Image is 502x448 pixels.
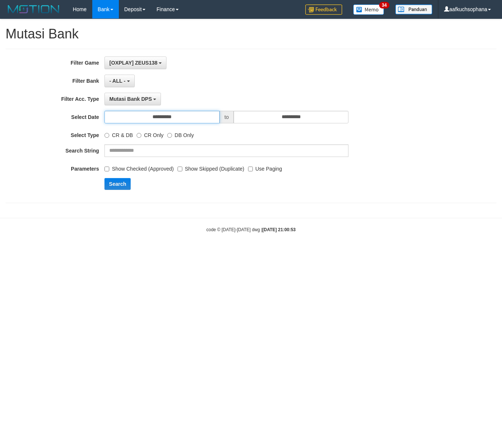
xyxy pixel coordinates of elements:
[248,163,282,172] label: Use Paging
[248,167,253,171] input: Use Paging
[109,96,152,102] span: Mutasi Bank DPS
[104,75,134,87] button: - ALL -
[104,93,161,105] button: Mutasi Bank DPS
[104,167,109,171] input: Show Checked (Approved)
[137,133,141,138] input: CR Only
[137,129,164,139] label: CR Only
[167,133,172,138] input: DB Only
[109,60,157,66] span: [OXPLAY] ZEUS138
[379,2,389,8] span: 34
[104,178,131,190] button: Search
[206,227,296,232] small: code © [DATE]-[DATE] dwg |
[104,57,166,69] button: [OXPLAY] ZEUS138
[104,133,109,138] input: CR & DB
[262,227,296,232] strong: [DATE] 21:00:53
[395,4,432,14] img: panduan.png
[6,4,62,15] img: MOTION_logo.png
[6,27,496,41] h1: Mutasi Bank
[178,167,182,171] input: Show Skipped (Duplicate)
[220,111,234,123] span: to
[353,4,384,15] img: Button%20Memo.svg
[109,78,125,84] span: - ALL -
[178,163,244,172] label: Show Skipped (Duplicate)
[167,129,194,139] label: DB Only
[104,129,133,139] label: CR & DB
[305,4,342,15] img: Feedback.jpg
[104,163,173,172] label: Show Checked (Approved)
